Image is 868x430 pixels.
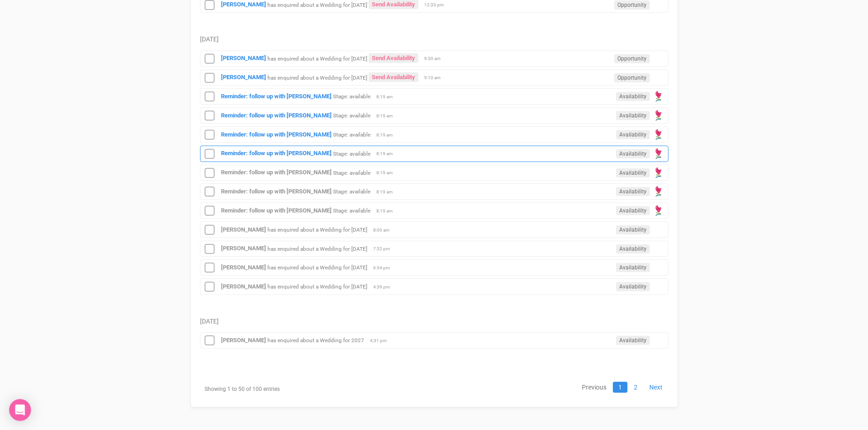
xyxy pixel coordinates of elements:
[200,318,668,325] h5: [DATE]
[376,94,399,100] span: 8:19 am
[221,245,266,252] a: [PERSON_NAME]
[333,169,370,176] small: Stage: available
[200,36,668,43] h5: [DATE]
[614,0,650,10] span: Opportunity
[333,93,370,100] small: Stage: available
[267,74,367,81] small: has enquired about a Wedding for [DATE]
[333,188,370,195] small: Stage: available
[221,93,332,100] a: Reminder: follow up with [PERSON_NAME]
[221,74,266,81] a: [PERSON_NAME]
[616,225,650,234] span: Availability
[267,245,367,252] small: has enquired about a Wedding for [DATE]
[221,264,266,271] a: [PERSON_NAME]
[221,150,332,157] a: Reminder: follow up with [PERSON_NAME]
[616,130,650,139] span: Availability
[616,336,650,345] span: Availability
[221,1,266,8] a: [PERSON_NAME]
[369,53,418,63] a: Send Availability
[333,132,370,138] small: Stage: available
[9,399,31,421] div: Open Intercom Messenger
[221,226,266,233] a: [PERSON_NAME]
[333,150,370,157] small: Stage: available
[616,111,650,120] span: Availability
[333,112,370,119] small: Stage: available
[616,282,650,291] span: Availability
[221,169,332,176] a: Reminder: follow up with [PERSON_NAME]
[614,54,650,63] span: Opportunity
[369,72,418,82] a: Send Availability
[267,337,364,344] small: has enquired about a Wedding for 2027
[652,147,665,160] img: open-uri20190322-4-14wp8y4
[370,338,393,344] span: 4:31 pm
[613,382,627,393] a: 1
[652,109,665,122] img: open-uri20190322-4-14wp8y4
[628,382,643,393] a: 2
[221,112,332,119] a: Reminder: follow up with [PERSON_NAME]
[424,56,447,62] span: 9:30 am
[644,382,668,393] a: Next
[267,227,367,233] small: has enquired about a Wedding for [DATE]
[221,55,266,61] a: [PERSON_NAME]
[373,265,396,271] span: 6:54 pm
[652,204,665,217] img: open-uri20190322-4-14wp8y4
[267,264,367,271] small: has enquired about a Wedding for [DATE]
[616,92,650,101] span: Availability
[267,55,367,61] small: has enquired about a Wedding for [DATE]
[376,208,399,214] span: 8:19 am
[614,73,650,82] span: Opportunity
[221,188,332,195] a: Reminder: follow up with [PERSON_NAME]
[333,207,370,214] small: Stage: available
[652,167,665,179] img: open-uri20190322-4-14wp8y4
[652,90,665,103] img: open-uri20190322-4-1ow8qrb
[267,283,367,290] small: has enquired about a Wedding for [DATE]
[376,113,399,119] span: 8:19 am
[616,263,650,272] span: Availability
[221,207,332,214] a: Reminder: follow up with [PERSON_NAME]
[424,2,447,8] span: 12:33 pm
[424,75,447,81] span: 9:10 am
[267,1,367,8] small: has enquired about a Wedding for [DATE]
[616,206,650,215] span: Availability
[376,189,399,195] span: 8:19 am
[616,187,650,196] span: Availability
[376,132,399,138] span: 8:19 am
[373,284,396,290] span: 4:39 pm
[616,149,650,158] span: Availability
[616,168,650,177] span: Availability
[221,131,332,138] a: Reminder: follow up with [PERSON_NAME]
[200,381,347,398] div: Showing 1 to 50 of 100 entries
[376,151,399,157] span: 8:19 am
[616,244,650,253] span: Availability
[376,170,399,176] span: 8:19 am
[576,382,612,393] a: Previous
[373,246,396,252] span: 7:32 pm
[373,227,396,233] span: 8:00 am
[652,185,665,198] img: open-uri20190322-4-14wp8y4
[221,337,266,344] a: [PERSON_NAME]
[221,283,266,290] a: [PERSON_NAME]
[652,128,665,141] img: open-uri20190322-4-14wp8y4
